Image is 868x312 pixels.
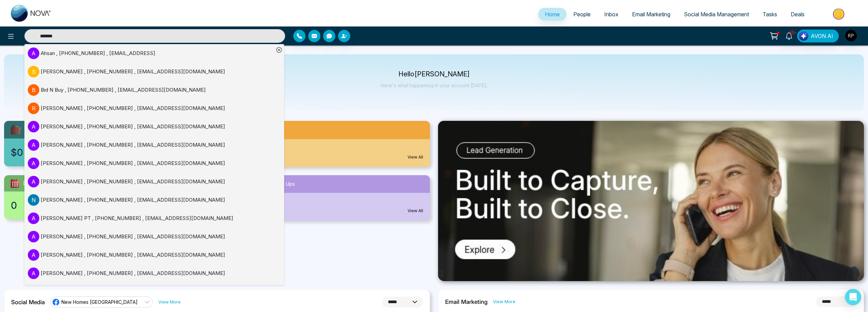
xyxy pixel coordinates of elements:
[677,8,756,21] a: Social Media Management
[217,175,434,221] a: Incomplete Follow Ups203View All
[815,6,864,22] img: Market-place.gif
[28,268,39,279] p: A
[845,30,857,41] img: User Avatar
[9,178,20,189] img: todayTask.svg
[28,194,39,206] p: N
[445,298,488,305] h2: Email Marketing
[28,84,39,96] p: B
[625,8,677,21] a: Email Marketing
[567,8,597,21] a: People
[28,139,39,151] p: A
[799,31,808,41] img: Lead Flow
[545,11,560,18] span: Home
[41,141,225,149] div: [PERSON_NAME] , [PHONE_NUMBER] , [EMAIL_ADDRESS][DOMAIN_NAME]
[41,178,225,186] div: [PERSON_NAME] , [PHONE_NUMBER] , [EMAIL_ADDRESS][DOMAIN_NAME]
[28,66,39,77] p: S
[41,105,225,112] div: [PERSON_NAME] , [PHONE_NUMBER] , [EMAIL_ADDRESS][DOMAIN_NAME]
[41,215,233,222] div: [PERSON_NAME] PT , [PHONE_NUMBER] , [EMAIL_ADDRESS][DOMAIN_NAME]
[756,8,784,21] a: Tasks
[11,198,17,213] span: 0
[28,48,39,59] p: A
[797,30,839,42] button: AVON AI
[438,121,864,281] img: .
[845,289,861,305] div: Open Intercom Messenger
[28,121,39,132] p: A
[632,11,670,18] span: Email Marketing
[9,124,22,136] img: availableCredit.svg
[61,299,138,305] span: New Homes [GEOGRAPHIC_DATA]
[763,11,777,18] span: Tasks
[158,299,181,305] a: View More
[381,71,488,77] p: Hello [PERSON_NAME]
[789,30,795,36] span: 10+
[41,68,225,76] div: [PERSON_NAME] , [PHONE_NUMBER] , [EMAIL_ADDRESS][DOMAIN_NAME]
[41,251,225,259] div: [PERSON_NAME] , [PHONE_NUMBER] , [EMAIL_ADDRESS][DOMAIN_NAME]
[684,11,749,18] span: Social Media Management
[41,233,225,241] div: [PERSON_NAME] , [PHONE_NUMBER] , [EMAIL_ADDRESS][DOMAIN_NAME]
[573,11,591,18] span: People
[41,160,225,167] div: [PERSON_NAME] , [PHONE_NUMBER] , [EMAIL_ADDRESS][DOMAIN_NAME]
[11,145,23,160] span: $0
[41,123,225,131] div: [PERSON_NAME] , [PHONE_NUMBER] , [EMAIL_ADDRESS][DOMAIN_NAME]
[28,213,39,224] p: A
[408,154,423,160] a: View All
[28,158,39,169] p: A
[28,231,39,242] p: A
[408,208,423,214] a: View All
[217,121,434,167] a: New Leads19View All
[41,86,206,94] div: Bid N Buy , [PHONE_NUMBER] , [EMAIL_ADDRESS][DOMAIN_NAME]
[28,249,39,261] p: A
[538,8,567,21] a: Home
[23,180,53,187] span: [DATE] Task
[493,298,515,305] a: View More
[784,8,811,21] a: Deals
[11,299,45,306] h2: Social Media
[381,82,488,88] p: Here's what happening in your account [DATE].
[604,11,618,18] span: Inbox
[28,103,39,114] p: R
[41,196,225,204] div: [PERSON_NAME] , [PHONE_NUMBER] , [EMAIL_ADDRESS][DOMAIN_NAME]
[28,176,39,187] p: A
[41,50,155,57] div: Ahsan , [PHONE_NUMBER] , [EMAIL_ADDRESS]
[791,11,805,18] span: Deals
[597,8,625,21] a: Inbox
[11,5,52,22] img: Nova CRM Logo
[41,270,225,277] div: [PERSON_NAME] , [PHONE_NUMBER] , [EMAIL_ADDRESS][DOMAIN_NAME]
[811,32,833,40] span: AVON AI
[781,30,797,41] a: 10+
